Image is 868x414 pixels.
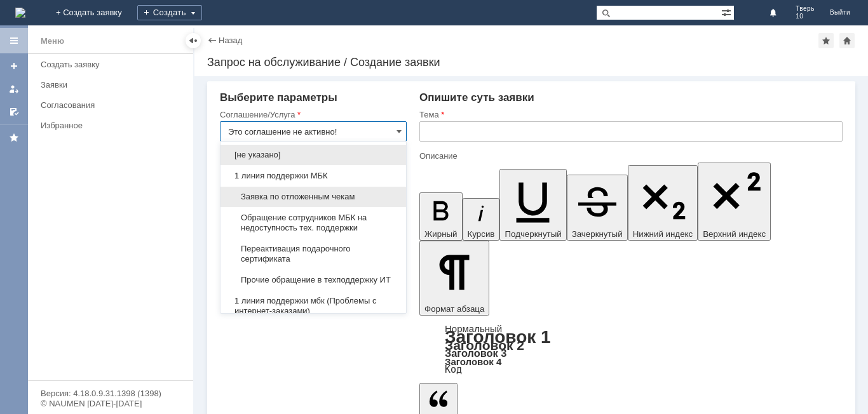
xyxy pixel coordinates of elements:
[228,244,398,264] span: Переактивация подарочного сертификата
[633,229,693,239] span: Нижний индекс
[567,175,628,241] button: Зачеркнутый
[41,121,172,130] div: Избранное
[186,33,201,48] div: Скрыть меню
[424,229,458,239] span: Жирный
[463,198,500,241] button: Курсив
[15,8,25,18] img: logo
[419,241,489,316] button: Формат абзаца
[36,55,191,74] a: Создать заявку
[41,389,180,397] div: Версия: 4.18.0.9.31.1398 (1398)
[220,110,404,119] div: Соглашение/Услуга
[207,56,855,69] div: Запрос на обслуживание / Создание заявки
[228,213,398,233] span: Обращение сотрудников МБК на недоступность тех. поддержки
[137,5,202,20] div: Создать
[36,95,191,115] a: Согласования
[41,34,64,49] div: Меню
[220,91,337,103] span: Выберите параметры
[41,60,186,69] div: Создать заявку
[419,192,463,241] button: Жирный
[424,304,484,314] span: Формат абзаца
[445,364,462,375] a: Код
[4,56,24,76] a: Создать заявку
[445,347,506,359] a: Заголовок 3
[41,100,186,110] div: Согласования
[228,275,398,285] span: Прочие обращение в техподдержку ИТ
[698,163,771,241] button: Верхний индекс
[41,399,180,408] div: © NAUMEN [DATE]-[DATE]
[796,13,815,20] span: 10
[572,229,623,239] span: Зачеркнутый
[419,152,840,160] div: Описание
[219,36,242,45] a: Назад
[419,324,843,374] div: Формат абзаца
[228,171,398,181] span: 1 линия поддержки МБК
[721,6,734,18] span: Расширенный поиск
[41,80,186,90] div: Заявки
[468,229,495,239] span: Курсив
[818,33,834,48] div: Добавить в избранное
[419,110,840,119] div: Тема
[4,102,24,122] a: Мои согласования
[419,91,534,103] span: Опишите суть заявки
[839,33,855,48] div: Сделать домашней страницей
[628,165,698,241] button: Нижний индекс
[15,8,25,18] a: Перейти на домашнюю страницу
[796,5,815,13] span: Тверь
[445,323,502,334] a: Нормальный
[228,150,398,160] span: [не указано]
[228,192,398,202] span: Заявка по отложенным чекам
[499,169,566,241] button: Подчеркнутый
[36,75,191,95] a: Заявки
[445,338,524,352] a: Заголовок 2
[445,356,501,367] a: Заголовок 4
[228,296,398,316] span: 1 линия поддержки мбк (Проблемы с интернет-заказами)
[4,79,24,99] a: Мои заявки
[505,229,561,239] span: Подчеркнутый
[703,229,766,239] span: Верхний индекс
[445,327,551,347] a: Заголовок 1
